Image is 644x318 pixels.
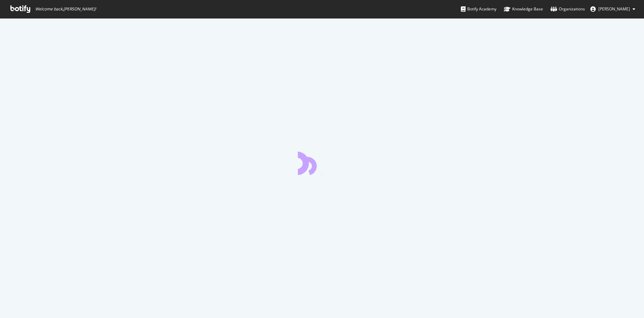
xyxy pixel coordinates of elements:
[550,6,585,12] div: Organizations
[504,6,543,12] div: Knowledge Base
[598,6,630,12] span: Matthieu Cocteau
[35,6,96,12] span: Welcome back, [PERSON_NAME] !
[298,151,346,175] div: animation
[585,4,641,14] button: [PERSON_NAME]
[461,6,496,12] div: Botify Academy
